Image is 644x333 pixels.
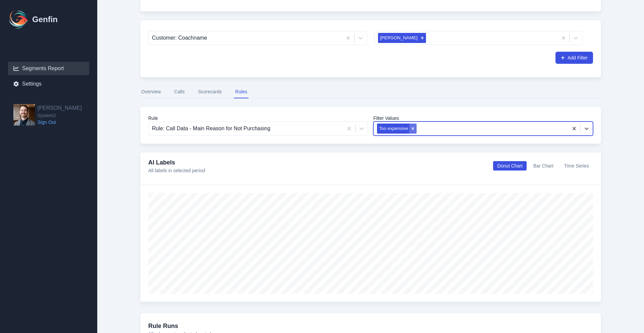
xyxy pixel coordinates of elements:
[8,62,89,75] a: Segments Report
[148,115,368,122] label: Rule
[409,124,417,134] div: Remove Too expensive
[197,86,223,98] button: Scorecards
[148,158,205,167] h4: AI Labels
[140,86,162,98] button: Overview
[32,14,58,25] h1: Genfin
[529,161,557,171] button: Bar Chart
[38,104,82,112] h2: [PERSON_NAME]
[38,112,82,119] span: System2
[148,321,593,331] h3: Rule Runs
[234,86,249,98] button: Rules
[173,86,186,98] button: Calls
[38,119,82,126] a: Sign Out
[373,115,593,122] label: Filter Values
[13,104,35,126] img: Jordan Stamman
[8,77,89,91] a: Settings
[148,167,205,174] p: All labels in selected period
[555,52,593,64] button: Add Filter
[377,124,409,134] div: Too expensive
[419,33,426,43] div: Remove Huda Mustafa
[493,161,526,171] button: Donut Chart
[8,9,30,30] img: Logo
[560,161,593,171] button: Time Series
[378,33,419,43] div: [PERSON_NAME]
